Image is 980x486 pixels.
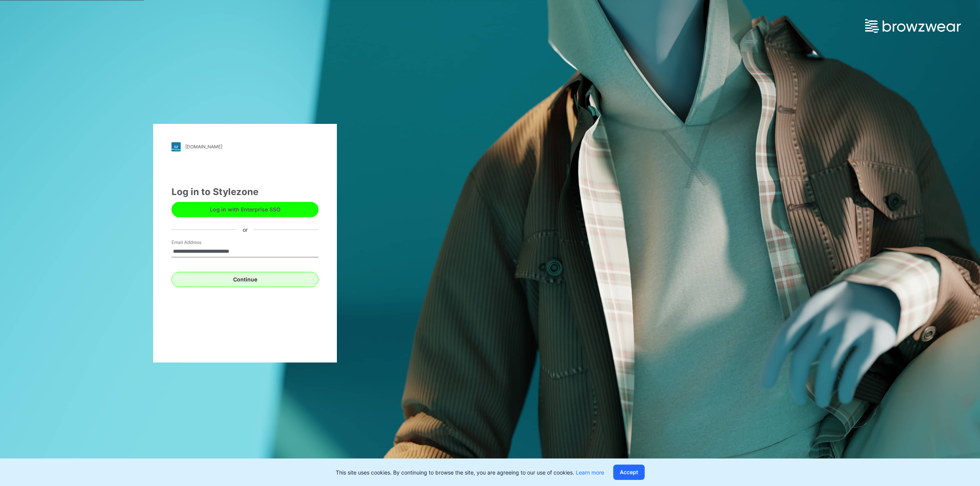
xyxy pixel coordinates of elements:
[237,226,254,234] div: or
[576,469,604,476] a: Learn more
[613,465,645,480] button: Accept
[171,272,318,287] button: Continue
[171,202,318,217] button: Log in with Enterprise SSO
[171,185,318,199] div: Log in to Stylezone
[171,142,318,151] a: [DOMAIN_NAME]
[865,19,961,33] img: browzwear-logo.e42bd6dac1945053ebaf764b6aa21510.svg
[171,142,181,151] img: stylezone-logo.562084cfcfab977791bfbf7441f1a819.svg
[336,468,604,476] p: This site uses cookies. By continuing to browse the site, you are agreeing to our use of cookies.
[185,144,222,150] div: [DOMAIN_NAME]
[171,239,225,246] label: Email Address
